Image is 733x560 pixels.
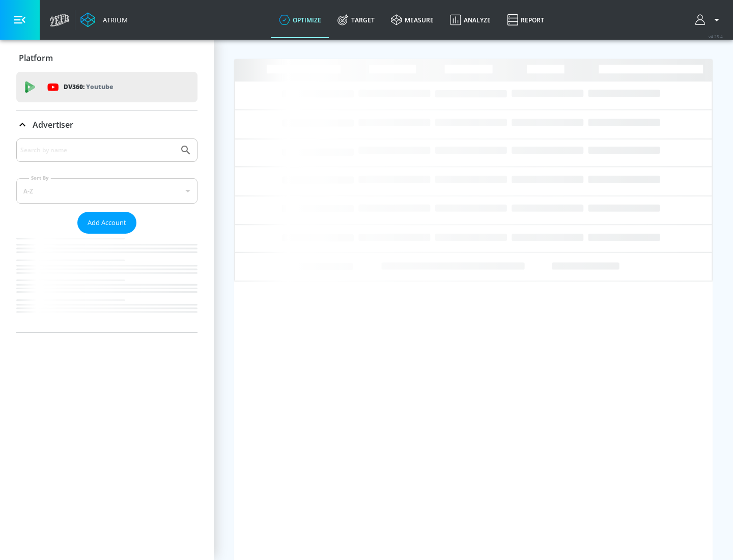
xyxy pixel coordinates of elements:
a: Analyze [442,2,499,38]
a: Report [499,2,552,38]
div: DV360: Youtube [16,72,198,102]
div: Atrium [99,15,128,24]
a: Target [329,2,383,38]
input: Search by name [20,144,175,157]
p: Advertiser [33,119,73,130]
p: Youtube [86,81,113,92]
p: Platform [19,52,53,64]
a: measure [383,2,442,38]
div: Platform [16,44,198,72]
a: optimize [271,2,329,38]
a: Atrium [80,12,128,27]
nav: list of Advertiser [16,234,198,332]
div: Advertiser [16,110,198,139]
span: Add Account [88,217,126,229]
div: A-Z [16,178,198,204]
label: Sort By [29,175,51,181]
span: v 4.25.4 [709,34,723,39]
div: Advertiser [16,138,198,332]
p: DV360: [64,81,113,93]
button: Add Account [77,212,136,234]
